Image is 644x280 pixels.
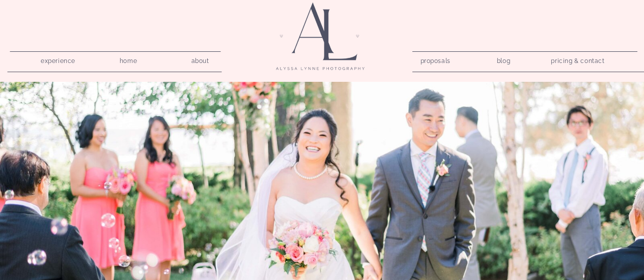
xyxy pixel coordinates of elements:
[489,54,518,64] a: blog
[114,54,143,64] a: home
[186,54,215,64] a: about
[547,54,609,69] a: pricing & contact
[421,54,450,64] a: proposals
[34,54,82,64] a: experience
